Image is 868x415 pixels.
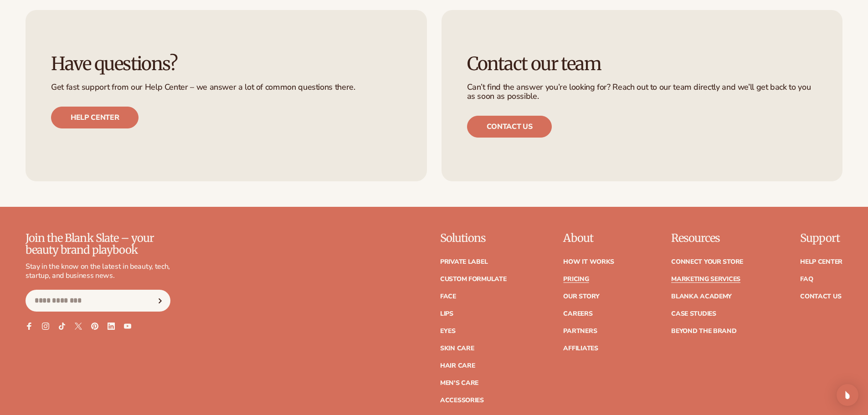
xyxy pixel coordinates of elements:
a: Connect your store [671,259,743,265]
p: Resources [671,232,743,244]
a: Face [440,293,456,300]
a: Our Story [563,293,599,300]
p: Can’t find the answer you’re looking for? Reach out to our team directly and we’ll get back to yo... [467,83,817,101]
a: Pricing [563,276,589,282]
a: Help Center [800,259,842,265]
p: Get fast support from our Help Center – we answer a lot of common questions there. [51,83,401,92]
a: Partners [563,328,597,334]
a: Custom formulate [440,276,507,282]
h3: Contact our team [467,54,817,74]
a: Hair Care [440,363,475,369]
button: Subscribe [150,290,170,312]
a: How It Works [563,259,614,265]
a: Affiliates [563,345,598,352]
a: Lips [440,311,453,317]
div: Open Intercom Messenger [837,384,858,406]
a: Men's Care [440,380,478,386]
a: Eyes [440,328,456,334]
a: Accessories [440,397,484,404]
a: Case Studies [671,311,716,317]
a: Beyond the brand [671,328,737,334]
a: Private label [440,259,488,265]
p: Solutions [440,232,507,244]
p: Join the Blank Slate – your beauty brand playbook [26,232,170,256]
h3: Have questions? [51,54,401,74]
a: Contact us [467,116,552,138]
p: Stay in the know on the latest in beauty, tech, startup, and business news. [26,262,170,281]
p: About [563,232,614,244]
a: Blanka Academy [671,293,732,300]
a: Careers [563,311,592,317]
p: Support [800,232,842,244]
a: Skin Care [440,345,474,352]
a: Marketing services [671,276,740,282]
a: Contact Us [800,293,841,300]
a: Help center [51,107,139,128]
a: FAQ [800,276,813,282]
